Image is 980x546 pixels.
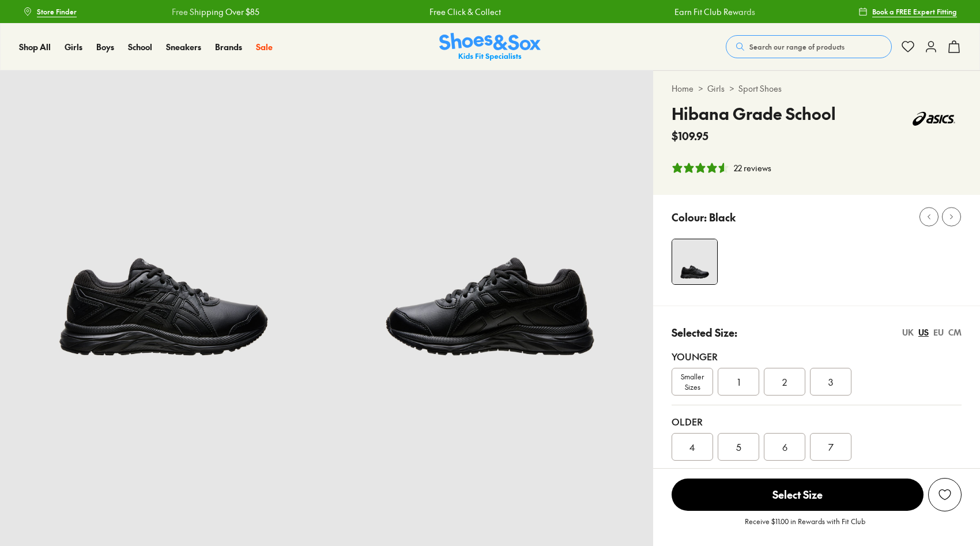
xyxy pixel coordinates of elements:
span: Boys [96,41,114,52]
div: Younger [672,349,962,363]
div: > > [672,82,962,95]
button: Add to Wishlist [928,478,962,511]
span: Search our range of products [749,42,845,52]
div: EU [933,326,944,338]
a: Free Click & Collect [429,6,500,18]
span: Shop All [19,41,51,52]
span: Select Size [672,479,924,511]
span: 3 [828,375,833,389]
a: Free Shipping Over $85 [171,6,259,18]
div: CM [948,326,962,338]
span: 2 [782,375,787,389]
span: Girls [65,41,82,52]
div: UK [902,326,914,338]
span: Sale [256,41,273,52]
span: Store Finder [37,6,77,17]
span: School [128,41,152,52]
a: Store Finder [23,1,77,22]
span: 7 [828,440,834,454]
p: Colour: [672,209,707,225]
span: Smaller Sizes [672,371,713,392]
p: Black [709,209,736,225]
span: Brands [215,41,242,52]
a: Boys [96,41,114,53]
a: Girls [65,41,82,53]
a: Earn Fit Club Rewards [674,6,755,18]
a: Brands [215,41,242,53]
h4: Hibana Grade School [672,101,836,126]
span: 5 [736,440,741,454]
a: School [128,41,152,53]
div: US [918,326,929,338]
p: Selected Size: [672,325,737,340]
a: Home [672,82,693,95]
button: Search our range of products [726,35,892,58]
a: Shop All [19,41,51,53]
span: 4 [689,440,695,454]
span: Book a FREE Expert Fitting [872,6,957,17]
button: 4.68 stars, 22 ratings [672,162,771,174]
img: 12_1 [327,70,654,397]
span: $109.95 [672,128,708,144]
a: Sneakers [166,41,201,53]
a: Book a FREE Expert Fitting [858,1,957,22]
div: Older [672,415,962,428]
a: Sport Shoes [738,82,782,95]
button: Select Size [672,478,924,511]
a: Girls [707,82,725,95]
img: 11_1 [672,239,717,284]
p: Receive $11.00 in Rewards with Fit Club [745,516,865,537]
span: Sneakers [166,41,201,52]
span: 6 [782,440,787,454]
a: Sale [256,41,273,53]
a: Shoes & Sox [439,33,541,61]
span: 1 [737,375,740,389]
img: Vendor logo [906,101,962,136]
div: 22 reviews [734,162,771,174]
img: SNS_Logo_Responsive.svg [439,33,541,61]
